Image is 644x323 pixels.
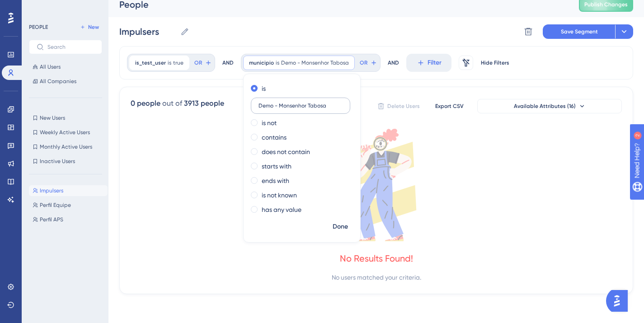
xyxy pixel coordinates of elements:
span: is [276,59,279,66]
button: Perfil Equipe [29,200,108,211]
span: OR [360,59,367,66]
button: Export CSV [427,99,472,113]
span: Delete Users [387,103,420,110]
button: Monthly Active Users [29,141,102,152]
span: All Users [40,63,61,70]
span: Impulsers [40,187,63,194]
span: New Users [40,114,65,122]
span: Save Segment [561,28,598,35]
span: municipio [249,59,274,66]
span: Publish Changes [584,1,628,8]
button: OR [193,56,213,70]
span: Available Attributes (16) [514,103,576,110]
span: Need Help? [21,2,56,13]
button: Impulsers [29,185,108,196]
span: Weekly Active Users [40,129,90,136]
label: is [262,83,266,94]
span: Hide Filters [481,59,509,66]
button: Perfil APS [29,214,108,225]
span: Export CSV [435,103,464,110]
button: OR [358,56,378,70]
button: New Users [29,112,102,123]
button: Inactive Users [29,156,102,167]
label: starts with [262,161,291,172]
div: PEOPLE [29,23,48,31]
label: contains [262,132,287,143]
iframe: UserGuiding AI Assistant Launcher [606,287,633,314]
span: Monthly Active Users [40,143,92,150]
label: ends with [262,175,289,186]
div: out of [162,98,182,109]
div: 3913 people [184,98,224,109]
button: Done [328,219,353,235]
label: does not contain [262,146,310,157]
label: is not [262,117,277,128]
span: Inactive Users [40,158,75,165]
button: All Companies [29,76,102,87]
div: No Results Found! [340,252,413,265]
span: Perfil APS [40,216,63,223]
button: Hide Filters [480,56,509,70]
span: Demo - Monsenhor Tabosa [281,59,349,66]
span: Done [333,221,348,232]
span: is_test_user [135,59,166,66]
span: Perfil Equipe [40,201,71,209]
div: AND [388,54,399,72]
button: New [77,22,102,33]
span: true [173,59,183,66]
input: Type the value [259,103,343,109]
div: 0 people [131,98,160,109]
button: Weekly Active Users [29,127,102,138]
span: OR [194,59,202,66]
button: Save Segment [543,24,615,39]
input: Segment Name [119,25,177,38]
button: All Users [29,61,102,72]
label: is not known [262,190,297,201]
div: No users matched your criteria. [332,272,421,283]
span: New [88,23,99,31]
input: Search [47,44,94,50]
span: Filter [428,57,442,68]
div: AND [222,54,234,72]
span: is [168,59,171,66]
button: Delete Users [376,99,421,113]
span: All Companies [40,78,76,85]
button: Filter [406,54,451,72]
div: 2 [63,5,66,12]
label: has any value [262,204,301,215]
button: Available Attributes (16) [477,99,622,113]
